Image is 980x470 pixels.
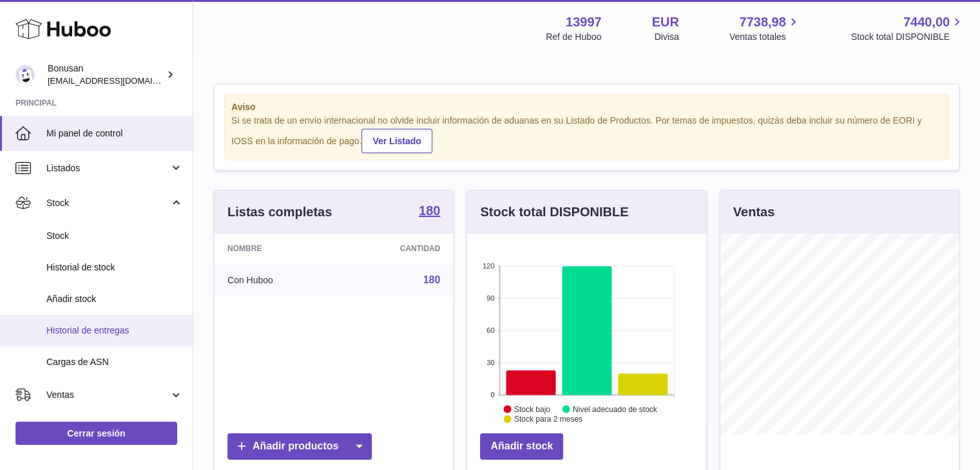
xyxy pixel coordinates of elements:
h3: Stock total DISPONIBLE [480,203,628,221]
a: Cerrar sesión [15,422,177,445]
span: Ventas [46,389,169,401]
strong: 13997 [566,14,602,31]
div: Ref de Huboo [546,31,601,43]
a: 7440,00 Stock total DISPONIBLE [851,14,965,43]
div: Divisa [655,31,679,43]
img: info@bonusan.es [15,65,35,84]
span: Stock [46,230,183,242]
text: Nivel adecuado de stock [573,404,658,413]
span: [EMAIL_ADDRESS][DOMAIN_NAME] [48,75,189,86]
strong: 180 [419,204,440,217]
text: 90 [487,294,495,302]
span: Cargas de ASN [46,356,183,368]
a: 180 [423,274,441,285]
a: Añadir productos [227,433,372,460]
span: 7440,00 [903,14,950,31]
td: Con Huboo [215,263,338,297]
span: Listados [46,162,169,174]
div: Bonusan [48,62,164,87]
th: Cantidad [338,234,453,263]
text: 0 [491,391,495,399]
text: 30 [487,359,495,366]
text: 120 [483,262,494,270]
span: Stock [46,197,169,209]
strong: Aviso [231,101,942,113]
text: 60 [487,326,495,334]
span: Stock total DISPONIBLE [851,31,965,43]
span: Historial de entregas [46,324,183,337]
th: Nombre [215,234,338,263]
a: Ver Listado [361,129,432,153]
span: 7738,98 [739,14,785,31]
span: Ventas totales [729,31,801,43]
a: 7738,98 Ventas totales [729,14,801,43]
text: Stock bajo [514,404,550,413]
a: 180 [419,204,440,220]
span: Mi panel de control [46,127,183,140]
strong: EUR [652,14,679,31]
a: Añadir stock [480,433,563,460]
span: Historial de stock [46,261,183,274]
h3: Ventas [733,203,774,221]
span: Añadir stock [46,293,183,305]
div: Si se trata de un envío internacional no olvide incluir información de aduanas en su Listado de P... [231,115,942,153]
text: Stock para 2 meses [514,415,582,424]
h3: Listas completas [227,203,332,221]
